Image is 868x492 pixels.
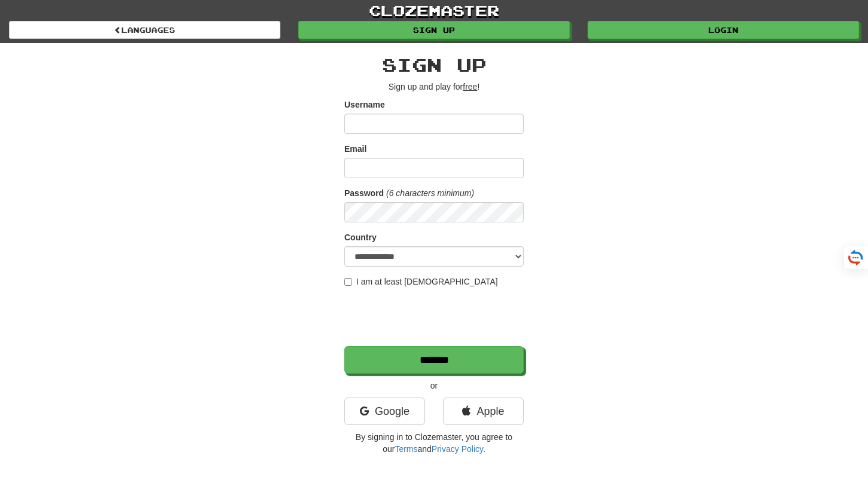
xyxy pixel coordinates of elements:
a: Apple [443,398,524,425]
p: By signing in to Clozemaster, you agree to our and . [344,431,524,455]
u: free [463,82,477,91]
label: I am at least [DEMOGRAPHIC_DATA] [344,276,498,288]
iframe: reCAPTCHA [344,294,526,340]
label: Username [344,99,385,111]
a: Google [344,398,425,425]
h2: Sign up [344,55,524,75]
label: Password [344,187,384,199]
label: Email [344,143,366,155]
input: I am at least [DEMOGRAPHIC_DATA] [344,278,352,286]
em: (6 characters minimum) [386,188,474,198]
p: or [344,380,524,392]
a: Terms [395,444,417,454]
p: Sign up and play for ! [344,81,524,93]
a: Languages [9,21,280,39]
a: Login [588,21,859,39]
label: Country [344,231,377,243]
a: Privacy Policy [432,444,483,454]
a: Sign up [298,21,570,39]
